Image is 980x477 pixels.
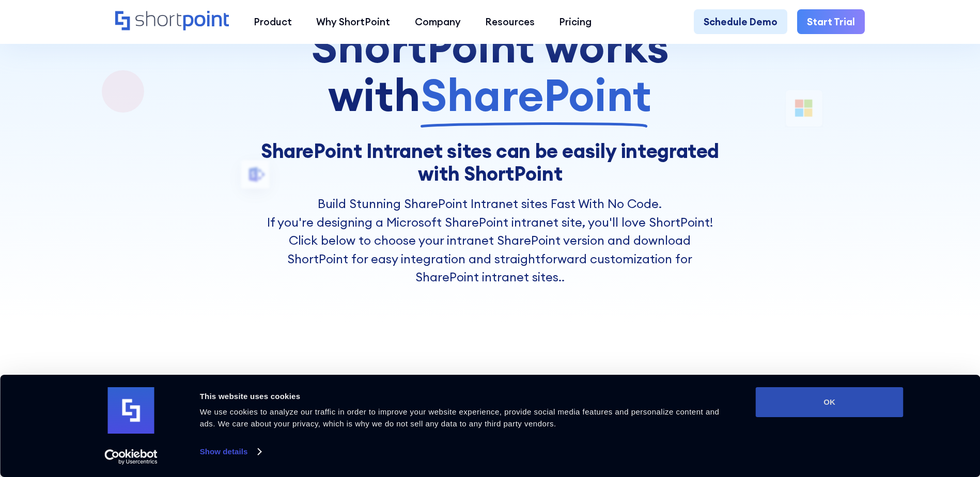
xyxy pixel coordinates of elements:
[402,9,473,34] a: Company
[547,9,604,34] a: Pricing
[200,390,733,403] div: This website uses cookies
[260,195,720,213] h2: Build Stunning SharePoint Intranet sites Fast With No Code.
[694,9,787,34] a: Schedule Demo
[254,14,292,29] div: Product
[415,14,461,29] div: Company
[260,23,720,120] div: ShortPoint works with
[86,449,176,465] a: Usercentrics Cookiebot - opens in a new window
[559,14,592,29] div: Pricing
[797,9,865,34] a: Start Trial
[473,9,547,34] a: Resources
[200,444,261,459] a: Show details
[260,213,720,287] p: If you're designing a Microsoft SharePoint intranet site, you'll love ShortPoint! Click below to ...
[115,11,229,32] a: Home
[304,9,402,34] a: Why ShortPoint
[108,387,154,434] img: logo
[316,14,390,29] div: Why ShortPoint
[241,9,304,34] a: Product
[756,387,904,417] button: OK
[421,71,651,120] span: SharePoint
[794,357,980,477] iframe: Chat Widget
[200,407,720,428] span: We use cookies to analyze our traffic in order to improve your website experience, provide social...
[485,14,535,29] div: Resources
[260,139,720,185] h1: SharePoint Intranet sites can be easily integrated with ShortPoint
